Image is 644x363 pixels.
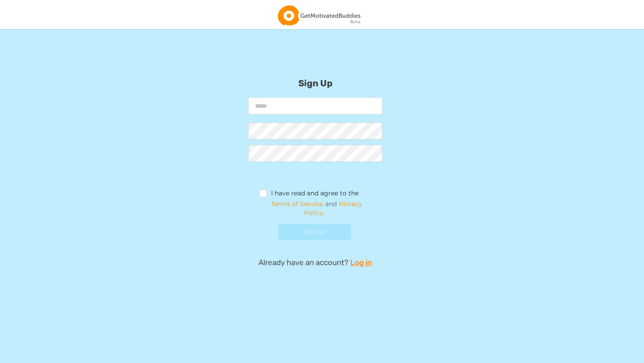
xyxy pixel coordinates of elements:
a: Terms of Service [271,200,323,208]
p: Already have an account? [136,257,494,268]
h2: Sign Up [136,55,494,89]
a: Log in [350,257,372,268]
span: and [259,199,371,217]
label: I have read and agree to the [259,190,359,199]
